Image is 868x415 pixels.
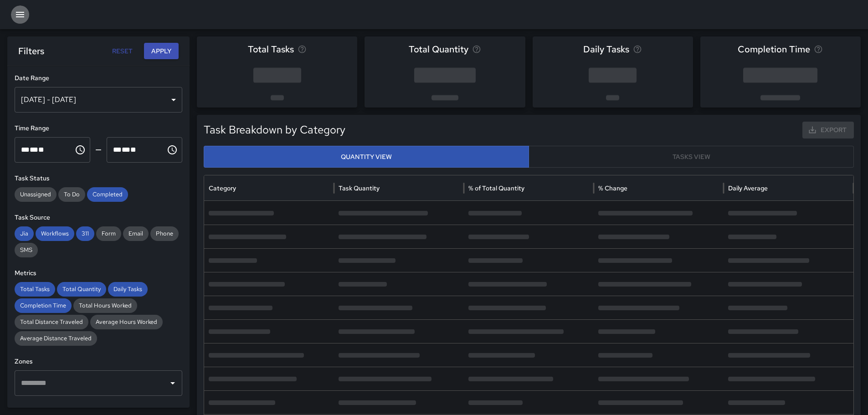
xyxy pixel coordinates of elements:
[90,318,163,327] span: Average Hours Worked
[30,146,38,153] span: Minutes
[71,141,89,159] button: Choose time, selected time is 12:00 AM
[298,45,307,54] svg: Total number of tasks in the selected period, compared to the previous period.
[248,42,294,56] span: Total Tasks
[58,190,85,199] span: To Do
[57,282,106,297] div: Total Quantity
[90,315,163,329] div: Average Hours Worked
[15,246,38,255] span: SMS
[204,123,690,137] h5: Task Breakdown by Category
[738,42,810,56] span: Completion Time
[73,301,137,310] span: Total Hours Worked
[150,229,179,238] span: Phone
[15,331,97,346] div: Average Distance Traveled
[130,146,136,153] span: Meridiem
[150,226,179,241] div: Phone
[15,298,72,313] div: Completion Time
[123,226,149,241] div: Email
[122,146,130,153] span: Minutes
[36,229,74,238] span: Workflows
[15,301,72,310] span: Completion Time
[15,285,55,294] span: Total Tasks
[108,43,137,60] button: Reset
[15,229,34,238] span: Jia
[108,282,148,297] div: Daily Tasks
[123,229,149,238] span: Email
[38,146,44,153] span: Meridiem
[409,42,468,56] span: Total Quantity
[468,184,524,192] div: % of Total Quantity
[58,187,85,202] div: To Do
[73,298,137,313] div: Total Hours Worked
[15,174,182,184] h6: Task Status
[15,226,34,241] div: Jia
[166,377,179,389] button: Open
[15,357,182,367] h6: Zones
[339,184,380,192] div: Task Quantity
[633,45,642,54] svg: Average number of tasks per day in the selected period, compared to the previous period.
[113,146,122,153] span: Hours
[36,226,74,241] div: Workflows
[15,243,38,257] div: SMS
[87,187,128,202] div: Completed
[15,213,182,223] h6: Task Source
[96,229,121,238] span: Form
[15,334,97,343] span: Average Distance Traveled
[209,184,236,192] div: Category
[15,73,182,83] h6: Date Range
[21,146,30,153] span: Hours
[15,315,88,329] div: Total Distance Traveled
[108,285,148,294] span: Daily Tasks
[15,190,56,199] span: Unassigned
[57,285,106,294] span: Total Quantity
[15,123,182,133] h6: Time Range
[87,190,128,199] span: Completed
[96,226,121,241] div: Form
[583,42,629,56] span: Daily Tasks
[15,282,55,297] div: Total Tasks
[76,229,94,238] span: 311
[15,318,88,327] span: Total Distance Traveled
[18,44,44,58] h6: Filters
[598,184,627,192] div: % Change
[814,45,823,54] svg: Average time taken to complete tasks in the selected period, compared to the previous period.
[728,184,768,192] div: Daily Average
[144,43,179,60] button: Apply
[15,268,182,278] h6: Metrics
[163,141,181,159] button: Choose time, selected time is 11:59 PM
[15,87,182,113] div: [DATE] - [DATE]
[15,187,56,202] div: Unassigned
[76,226,94,241] div: 311
[472,45,481,54] svg: Total task quantity in the selected period, compared to the previous period.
